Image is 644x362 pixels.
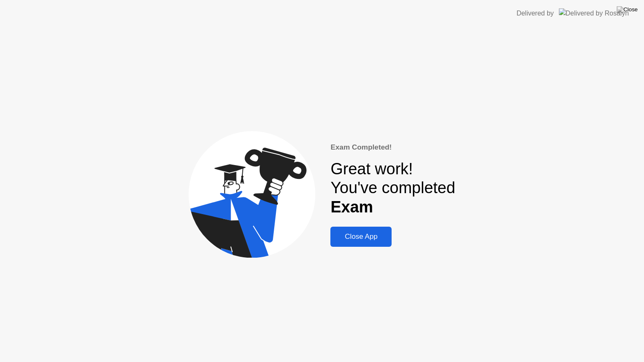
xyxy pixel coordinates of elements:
[330,198,373,216] b: Exam
[617,6,638,13] img: Close
[559,8,629,18] img: Delivered by Rosalyn
[330,160,455,217] div: Great work! You've completed
[517,8,554,18] div: Delivered by
[330,142,455,153] div: Exam Completed!
[333,233,389,241] div: Close App
[330,227,392,247] button: Close App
